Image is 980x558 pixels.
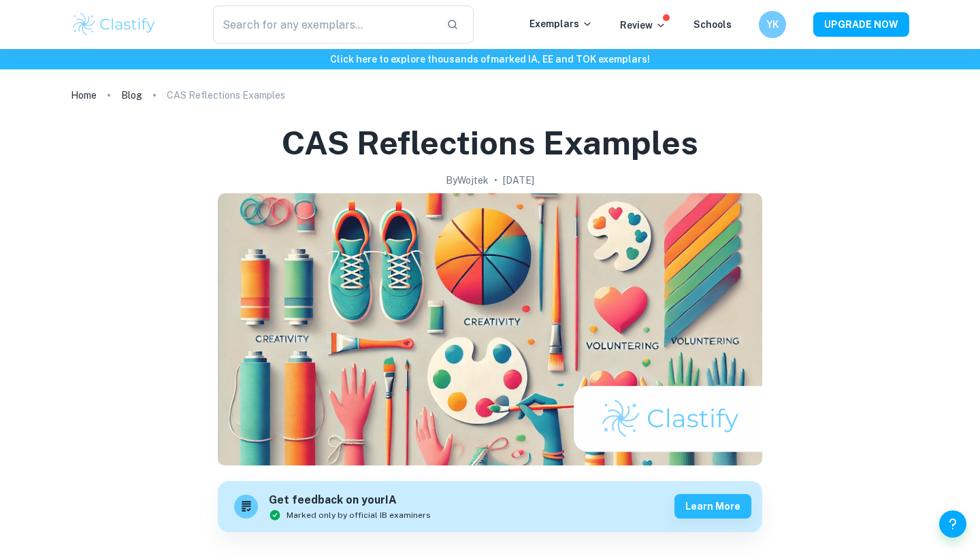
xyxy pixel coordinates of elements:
[282,121,698,165] h1: CAS Reflections Examples
[620,18,666,33] p: Review
[446,173,489,188] h2: By Wojtek
[693,19,732,30] a: Schools
[213,5,436,44] input: Search for any exemplars...
[503,173,534,188] h2: [DATE]
[813,12,909,37] button: UPGRADE NOW
[287,509,431,521] span: Marked only by official IB examiners
[71,11,157,38] img: Clastify logo
[939,510,966,538] button: Help and Feedback
[674,494,751,519] button: Learn more
[218,481,762,532] a: Get feedback on yourIAMarked only by official IB examinersLearn more
[218,193,762,465] img: CAS Reflections Examples cover image
[494,173,497,188] p: •
[529,16,593,31] p: Exemplars
[121,86,142,105] a: Blog
[3,52,977,67] h6: Click here to explore thousands of marked IA, EE and TOK exemplars !
[167,88,285,103] p: CAS Reflections Examples
[71,86,97,105] a: Home
[269,492,431,509] h6: Get feedback on your IA
[765,17,781,32] h6: YK
[759,11,786,38] button: YK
